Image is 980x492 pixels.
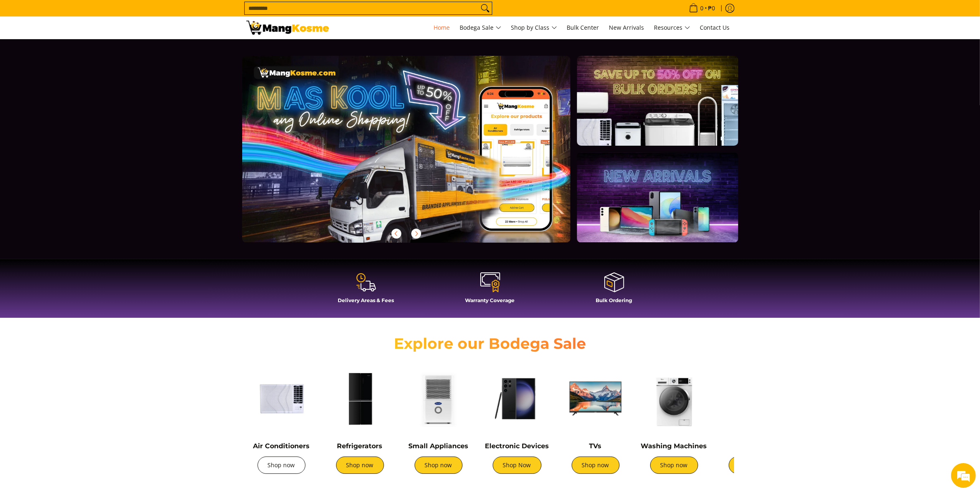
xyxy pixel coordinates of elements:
[434,24,450,31] span: Home
[729,457,777,474] a: Shop now
[242,56,597,256] a: More
[639,364,709,434] img: Washing Machines
[308,297,424,303] h4: Delivery Areas & Fees
[556,272,672,310] a: Bulk Ordering
[687,4,718,13] span: •
[507,17,561,39] a: Shop by Class
[336,457,384,474] a: Shop now
[407,225,425,243] button: Next
[258,457,305,474] a: Shop now
[493,457,541,474] a: Shop Now
[456,17,505,39] a: Bodega Sale
[432,297,548,303] h4: Warranty Coverage
[432,272,548,310] a: Warranty Coverage
[387,225,405,243] button: Previous
[408,442,468,450] a: Small Appliances
[415,457,463,474] a: Shop now
[337,442,383,450] a: Refrigerators
[337,17,734,39] nav: Main Menu
[567,24,599,31] span: Bulk Center
[609,24,644,31] span: New Arrivals
[370,334,610,353] h2: Explore our Bodega Sale
[511,23,557,33] span: Shop by Class
[482,364,552,434] img: Electronic Devices
[556,297,672,303] h4: Bulk Ordering
[246,364,317,434] img: Air Conditioners
[707,5,717,11] span: ₱0
[325,364,395,434] img: Refrigerators
[718,364,788,434] img: Cookers
[696,17,734,39] a: Contact Us
[485,442,549,450] a: Electronic Devices
[700,24,730,31] span: Contact Us
[253,442,310,450] a: Air Conditioners
[430,17,454,39] a: Home
[654,23,690,33] span: Resources
[572,457,620,474] a: Shop now
[650,457,698,474] a: Shop now
[479,2,492,14] button: Search
[460,23,501,33] span: Bodega Sale
[563,17,603,39] a: Bulk Center
[650,17,694,39] a: Resources
[699,5,705,11] span: 0
[403,364,474,434] img: Small Appliances
[308,272,424,310] a: Delivery Areas & Fees
[589,442,602,450] a: TVs
[605,17,649,39] a: New Arrivals
[246,21,329,35] img: Mang Kosme: Your Home Appliances Warehouse Sale Partner!
[560,364,631,434] img: TVs
[641,442,707,450] a: Washing Machines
